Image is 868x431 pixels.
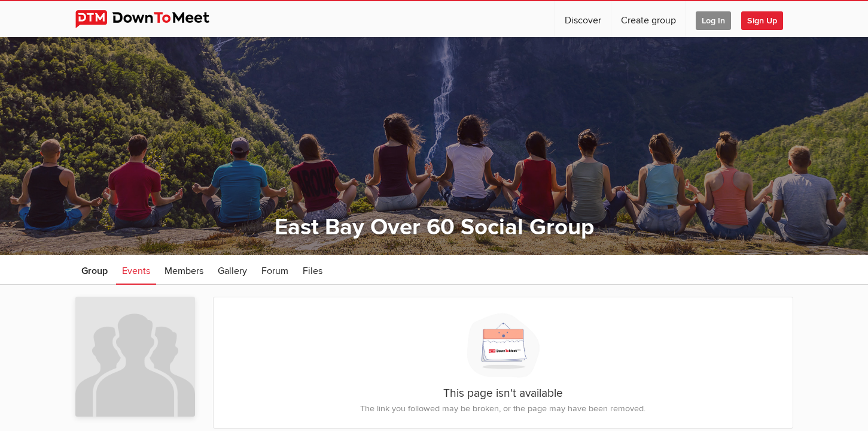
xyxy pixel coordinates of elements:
a: Events [116,255,156,285]
a: Group [75,255,114,285]
a: Create group [611,1,686,37]
a: Forum [255,255,294,285]
img: East Bay Over 60 Social Group [75,297,195,417]
a: Sign Up [741,1,793,37]
a: Log In [686,1,741,37]
a: East Bay Over 60 Social Group [275,213,594,241]
p: The link you followed may be broken, or the page may have been removed. [226,402,781,415]
span: Events [122,265,150,277]
span: Members [165,265,203,277]
span: Group [81,265,108,277]
span: Gallery [218,265,247,277]
span: Log In [696,11,731,30]
img: DownToMeet [75,10,228,28]
a: Gallery [212,255,253,285]
a: Discover [555,1,611,37]
a: Members [159,255,209,285]
span: Files [303,265,322,277]
span: Sign Up [741,11,783,30]
span: Forum [261,265,288,277]
div: This page isn't available [214,297,793,428]
a: Files [297,255,328,285]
